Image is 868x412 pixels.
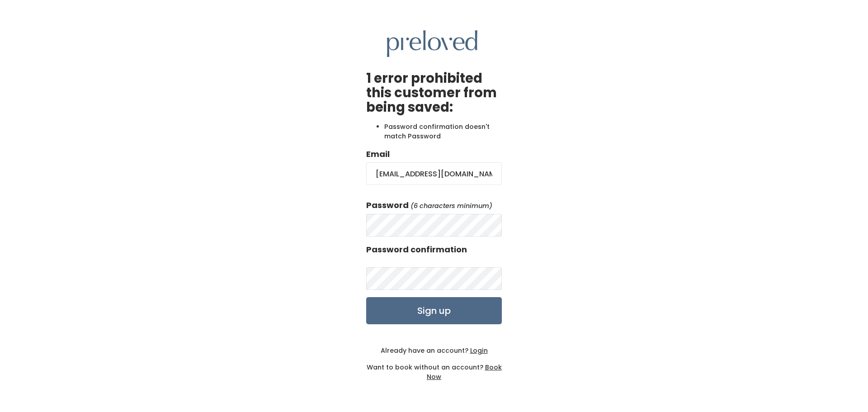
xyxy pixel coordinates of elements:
[410,201,492,210] em: (6 characters minimum)
[387,30,477,57] img: preloved logo
[427,363,502,381] a: Book Now
[366,199,409,211] label: Password
[470,346,488,355] u: Login
[468,346,488,355] a: Login
[366,148,390,160] label: Email
[366,355,502,382] div: Want to book without an account?
[366,346,502,355] div: Already have an account?
[366,244,467,256] label: Password confirmation
[366,297,502,324] input: Sign up
[384,122,502,141] li: Password confirmation doesn't match Password
[366,71,502,115] h2: 1 error prohibited this customer from being saved:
